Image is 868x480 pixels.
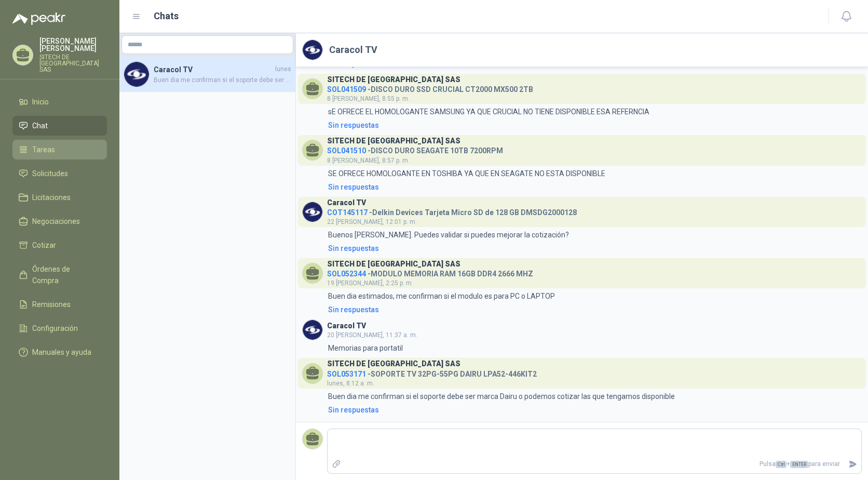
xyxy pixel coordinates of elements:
[327,85,366,94] span: SOL041509
[12,318,107,338] a: Configuración
[12,140,107,159] a: Tareas
[32,168,68,179] span: Solicitudes
[327,367,537,377] h4: - SOPORTE TV 32PG-55PG DAIRU LPA52-446KIT2
[32,216,80,227] span: Negociaciones
[12,211,107,231] a: Negociaciones
[32,346,91,358] span: Manuales y ayuda
[12,12,65,25] img: Logo peakr
[32,299,71,310] span: Remisiones
[328,404,379,416] div: Sin respuestas
[275,64,291,74] span: lunes
[326,404,862,416] a: Sin respuestas
[327,380,374,387] span: lunes, 8:12 a. m.
[119,57,295,92] a: Company LogoCaracol TVlunesBuen dia me confirman si el soporte debe ser marca Dairu o podemos cot...
[328,290,555,302] p: Buen dia estimados, me confirman si el modulo es para PC o LAPTOP
[12,342,107,362] a: Manuales y ayuda
[303,40,322,60] img: Company Logo
[328,243,379,254] div: Sin respuestas
[32,120,48,131] span: Chat
[154,9,179,23] h1: Chats
[12,235,107,255] a: Cotizar
[327,95,410,102] span: 8 [PERSON_NAME], 8:55 p. m.
[328,455,345,473] label: Adjuntar archivos
[776,461,786,468] span: Ctrl
[303,202,322,222] img: Company Logo
[32,263,97,286] span: Órdenes de Compra
[124,62,149,87] img: Company Logo
[326,243,862,254] a: Sin respuestas
[327,261,460,267] h3: SITECH DE [GEOGRAPHIC_DATA] SAS
[32,192,71,203] span: Licitaciones
[345,455,845,473] p: Pulsa + para enviar
[328,229,569,241] p: Buenos [PERSON_NAME]. Puedes validar si puedes mejorar la cotización?
[32,323,78,334] span: Configuración
[327,267,533,277] h4: - MODULO MEMORIA RAM 16GB DDR4 2666 MHZ
[327,361,460,367] h3: SITECH DE [GEOGRAPHIC_DATA] SAS
[32,239,56,251] span: Cotizar
[12,116,107,136] a: Chat
[328,168,605,179] p: SE OFRECE HOMOLOGANTE EN TOSHIBA YA QUE EN SEAGATE NO ESTA DISPONIBLE
[329,43,377,57] h2: Caracol TV
[327,77,460,83] h3: SITECH DE [GEOGRAPHIC_DATA] SAS
[326,119,862,131] a: Sin respuestas
[32,96,49,108] span: Inicio
[327,144,503,154] h4: - DISCO DURO SEAGATE 10TB 7200RPM
[303,320,322,340] img: Company Logo
[327,138,460,144] h3: SITECH DE [GEOGRAPHIC_DATA] SAS
[326,304,862,315] a: Sin respuestas
[790,461,808,468] span: ENTER
[327,208,368,217] span: COT145117
[32,144,55,155] span: Tareas
[12,295,107,314] a: Remisiones
[328,181,379,193] div: Sin respuestas
[327,157,410,164] span: 8 [PERSON_NAME], 8:57 p. m.
[326,181,862,193] a: Sin respuestas
[328,106,649,117] p: sE OFRECE EL HOMOLOGANTE SAMSUNG YA QUE CRUCIAL NO TIENE DISPONIBLE ESA REFERNCIA
[327,331,417,339] span: 20 [PERSON_NAME], 11:37 a. m.
[12,164,107,183] a: Solicitudes
[12,259,107,290] a: Órdenes de Compra
[327,83,533,92] h4: - DISCO DURO SSD CRUCIAL CT2000 MX500 2TB
[154,75,291,85] span: Buen dia me confirman si el soporte debe ser marca Dairu o podemos cotizar las que tengamos dispo...
[327,146,366,155] span: SOL041510
[327,279,413,287] span: 19 [PERSON_NAME], 2:25 p. m.
[328,304,379,315] div: Sin respuestas
[327,270,366,278] span: SOL052344
[327,206,577,216] h4: - Delkin Devices Tarjeta Micro SD de 128 GB DMSDG2000128
[327,370,366,378] span: SOL053171
[12,92,107,112] a: Inicio
[328,119,379,131] div: Sin respuestas
[327,323,366,329] h3: Caracol TV
[39,37,107,52] p: [PERSON_NAME] [PERSON_NAME]
[844,455,861,473] button: Enviar
[12,188,107,207] a: Licitaciones
[327,218,417,225] span: 22 [PERSON_NAME], 12:01 p. m.
[328,391,675,402] p: Buen dia me confirman si el soporte debe ser marca Dairu o podemos cotizar las que tengamos dispo...
[154,64,273,75] h4: Caracol TV
[328,342,403,354] p: Memorias para portatil
[39,54,107,73] p: SITECH DE [GEOGRAPHIC_DATA] SAS
[327,200,366,206] h3: Caracol TV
